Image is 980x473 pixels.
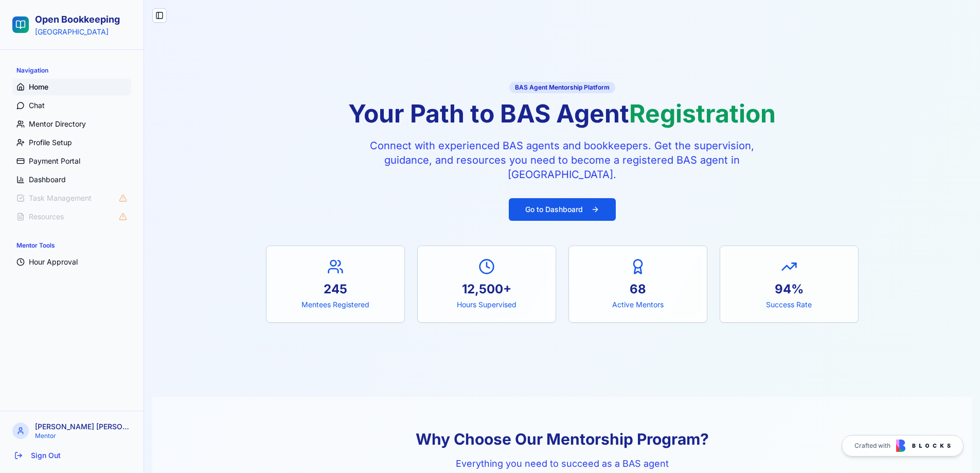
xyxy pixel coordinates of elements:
[12,237,131,254] div: Mentor Tools
[581,300,694,310] div: Active Mentors
[896,440,951,452] img: Blocks
[12,79,131,95] a: Home
[266,457,859,471] p: Everything you need to succeed as a BAS agent
[29,174,66,185] span: Dashboard
[279,300,392,310] div: Mentees Registered
[733,281,846,297] div: 94%
[12,116,131,132] a: Mentor Directory
[266,101,859,126] h1: Your Path to BAS Agent
[29,257,78,267] span: Hour Approval
[29,137,72,148] span: Profile Setup
[29,100,45,111] span: Chat
[854,442,890,450] span: Crafted with
[629,98,776,129] span: Registration
[29,156,80,166] span: Payment Portal
[12,171,131,188] a: Dashboard
[430,300,543,310] div: Hours Supervised
[279,281,392,297] div: 245
[581,281,694,297] div: 68
[35,12,120,27] h2: Open Bookkeeping
[733,300,846,310] div: Success Rate
[35,27,120,37] p: [GEOGRAPHIC_DATA]
[842,435,964,457] a: Crafted with
[29,82,48,92] span: Home
[266,430,859,448] h2: Why Choose Our Mentorship Program?
[509,82,615,93] div: BAS Agent Mentorship Platform
[12,97,131,114] a: Chat
[365,138,760,182] p: Connect with experienced BAS agents and bookkeepers. Get the supervision, guidance, and resources...
[12,254,131,270] button: Hour Approval
[12,153,131,169] a: Payment Portal
[35,422,131,432] p: [PERSON_NAME] [PERSON_NAME]
[29,119,86,129] span: Mentor Directory
[509,198,616,221] button: Go to Dashboard
[35,432,131,440] p: Mentor
[430,281,543,297] div: 12,500+
[12,134,131,151] a: Profile Setup
[8,446,135,465] button: Sign Out
[12,62,131,79] div: Navigation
